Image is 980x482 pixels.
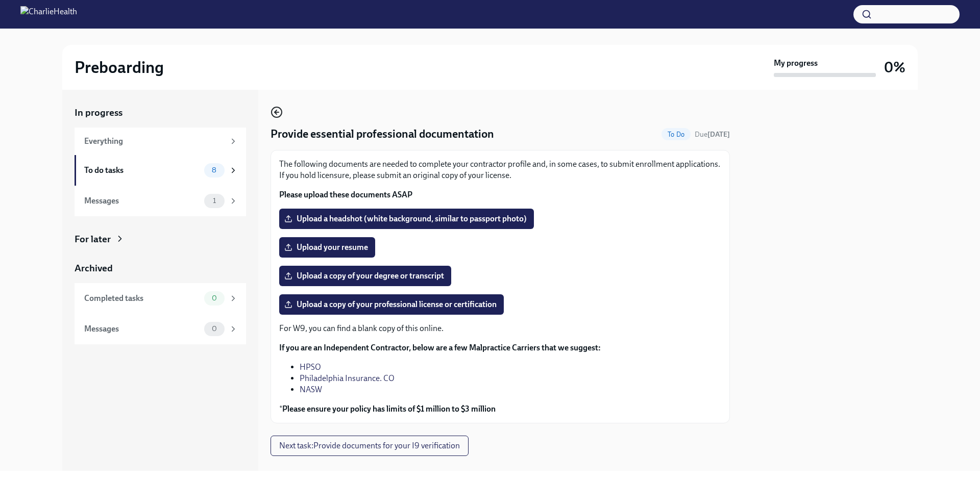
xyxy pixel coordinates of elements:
div: To do tasks [84,165,200,176]
div: Completed tasks [84,293,200,304]
div: Messages [84,323,200,335]
p: The following documents are needed to complete your contractor profile and, in some cases, to sub... [279,159,721,181]
strong: Please ensure your policy has limits of $1 million to $3 million [282,404,496,414]
a: Everything [75,128,246,155]
a: NASW [300,385,322,394]
label: Upload your resume [279,237,375,258]
span: September 28th, 2025 06:00 [695,130,730,139]
span: Due [695,130,730,139]
span: 0 [206,325,223,333]
span: 8 [206,166,223,174]
button: Next task:Provide documents for your I9 verification [271,436,469,456]
p: For W9, you can find a blank copy of this online. [279,323,721,334]
label: Upload a copy of your professional license or certification [279,294,504,315]
div: For later [75,233,111,246]
span: Upload a headshot (white background, similar to passport photo) [286,214,527,224]
a: For later [75,233,246,246]
strong: If you are an Independent Contractor, below are a few Malpractice Carriers that we suggest: [279,343,601,352]
h4: Provide essential professional documentation [271,126,494,142]
span: To Do [661,131,691,138]
span: Next task : Provide documents for your I9 verification [279,441,460,451]
a: Messages1 [75,186,246,216]
label: Upload a headshot (white background, similar to passport photo) [279,209,534,229]
h3: 0% [884,58,905,77]
span: Upload your resume [286,242,368,252]
a: Messages0 [75,314,246,344]
a: Archived [75,262,246,275]
a: Completed tasks0 [75,283,246,314]
span: Upload a copy of your professional license or certification [286,299,497,310]
span: Upload a copy of your degree or transcript [286,271,444,281]
div: Everything [84,136,225,147]
h2: Preboarding [75,57,164,78]
strong: Please upload these documents ASAP [279,190,412,199]
div: Messages [84,195,200,207]
a: HPSO [300,362,321,372]
span: 0 [206,294,223,302]
strong: My progress [774,58,818,69]
img: CharlieHealth [20,6,77,22]
span: 1 [207,197,222,205]
strong: [DATE] [707,130,730,139]
a: Philadelphia Insurance. CO [300,373,395,383]
label: Upload a copy of your degree or transcript [279,266,451,286]
a: In progress [75,106,246,119]
a: To do tasks8 [75,155,246,186]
